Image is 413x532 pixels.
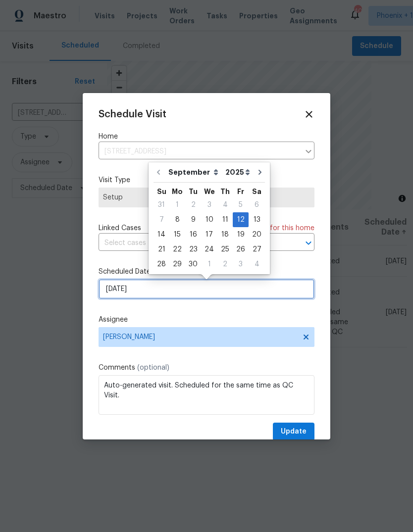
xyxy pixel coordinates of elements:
[233,257,249,272] div: Fri Oct 03 2025
[201,213,217,227] div: 10
[201,228,217,242] div: 17
[99,223,141,233] span: Linked Cases
[99,132,314,142] label: Home
[217,212,233,227] div: Thu Sep 11 2025
[169,228,185,242] div: 15
[99,267,314,277] label: Scheduled Date
[185,198,201,212] div: 2
[252,188,261,195] abbr: Saturday
[172,188,183,195] abbr: Monday
[249,228,265,242] div: 20
[137,364,169,371] span: (optional)
[169,242,185,257] div: Mon Sep 22 2025
[154,197,169,212] div: Sun Aug 31 2025
[304,109,314,120] span: Close
[201,227,217,242] div: Wed Sep 17 2025
[185,242,201,256] div: 23
[99,144,300,159] input: Enter in an address
[185,212,201,227] div: Tue Sep 09 2025
[281,426,307,438] span: Update
[233,257,249,271] div: 3
[99,236,287,251] input: Select cases
[204,188,215,195] abbr: Wednesday
[217,257,233,271] div: 2
[154,228,169,242] div: 14
[169,198,185,212] div: 1
[185,242,201,257] div: Tue Sep 23 2025
[154,257,169,271] div: 28
[237,188,244,195] abbr: Friday
[217,227,233,242] div: Thu Sep 18 2025
[154,242,169,257] div: Sun Sep 21 2025
[169,213,185,227] div: 8
[217,242,233,257] div: Thu Sep 25 2025
[249,242,265,257] div: Sat Sep 27 2025
[249,242,265,256] div: 27
[253,162,267,182] button: Go to next month
[185,213,201,227] div: 9
[302,236,315,250] button: Open
[249,227,265,242] div: Sat Sep 20 2025
[154,242,169,256] div: 21
[249,213,265,227] div: 13
[217,197,233,212] div: Thu Sep 04 2025
[201,242,217,256] div: 24
[185,257,201,271] div: 30
[154,257,169,272] div: Sun Sep 28 2025
[99,109,166,119] span: Schedule Visit
[201,242,217,257] div: Wed Sep 24 2025
[201,197,217,212] div: Wed Sep 03 2025
[169,242,185,256] div: 22
[99,375,314,415] textarea: Auto-generated visit. Scheduled for the same time as QC Visit.
[233,242,249,256] div: 26
[217,228,233,242] div: 18
[217,257,233,272] div: Thu Oct 02 2025
[233,242,249,257] div: Fri Sep 26 2025
[249,257,265,271] div: 4
[249,257,265,272] div: Sat Oct 04 2025
[217,242,233,256] div: 25
[201,257,217,271] div: 1
[99,315,314,325] label: Assignee
[99,175,314,185] label: Visit Type
[169,257,185,272] div: Mon Sep 29 2025
[223,165,253,180] select: Year
[169,257,185,271] div: 29
[189,188,198,195] abbr: Tuesday
[220,188,230,195] abbr: Thursday
[154,198,169,212] div: 31
[166,165,223,180] select: Month
[201,257,217,272] div: Wed Oct 01 2025
[233,212,249,227] div: Fri Sep 12 2025
[99,279,314,299] input: M/D/YYYY
[154,213,169,227] div: 7
[201,212,217,227] div: Wed Sep 10 2025
[154,212,169,227] div: Sun Sep 07 2025
[233,213,249,227] div: 12
[169,197,185,212] div: Mon Sep 01 2025
[169,212,185,227] div: Mon Sep 08 2025
[103,193,310,202] span: Setup
[233,227,249,242] div: Fri Sep 19 2025
[217,198,233,212] div: 4
[273,423,314,441] button: Update
[249,212,265,227] div: Sat Sep 13 2025
[233,198,249,212] div: 5
[169,227,185,242] div: Mon Sep 15 2025
[249,197,265,212] div: Sat Sep 06 2025
[233,228,249,242] div: 19
[185,197,201,212] div: Tue Sep 02 2025
[185,257,201,272] div: Tue Sep 30 2025
[99,363,314,373] label: Comments
[103,333,297,341] span: [PERSON_NAME]
[249,198,265,212] div: 6
[185,228,201,242] div: 16
[151,162,166,182] button: Go to previous month
[233,197,249,212] div: Fri Sep 05 2025
[185,227,201,242] div: Tue Sep 16 2025
[157,188,166,195] abbr: Sunday
[154,227,169,242] div: Sun Sep 14 2025
[201,198,217,212] div: 3
[217,213,233,227] div: 11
